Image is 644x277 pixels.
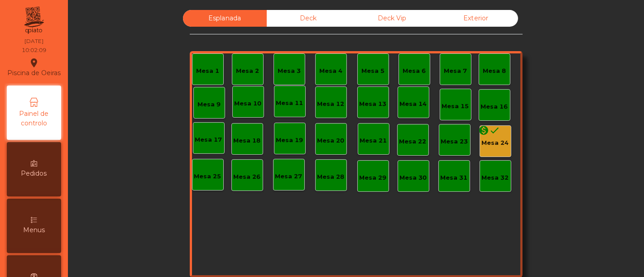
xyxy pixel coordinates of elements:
[275,172,303,181] div: Mesa 27
[360,136,387,145] div: Mesa 21
[267,10,351,27] div: Deck
[21,169,47,178] span: Pedidos
[194,172,221,181] div: Mesa 25
[23,5,45,36] img: qpiato
[360,173,387,182] div: Mesa 29
[7,56,61,79] div: Piscina de Oeiras
[9,109,59,128] span: Painel de controlo
[403,67,426,76] div: Mesa 6
[235,99,262,108] div: Mesa 10
[234,136,261,145] div: Mesa 18
[351,10,434,27] div: Deck Vip
[441,173,468,182] div: Mesa 31
[441,137,468,146] div: Mesa 23
[442,102,469,111] div: Mesa 15
[479,125,490,136] i: monetization_on
[481,102,508,111] div: Mesa 16
[444,67,467,76] div: Mesa 7
[197,100,221,109] div: Mesa 9
[23,225,45,235] span: Menus
[360,100,387,109] div: Mesa 13
[434,10,518,27] div: Exterior
[29,57,39,68] i: location_on
[276,99,303,108] div: Mesa 11
[195,135,222,144] div: Mesa 17
[483,67,506,76] div: Mesa 8
[234,172,261,181] div: Mesa 26
[276,136,303,145] div: Mesa 19
[319,67,342,76] div: Mesa 4
[400,100,427,109] div: Mesa 14
[361,67,384,76] div: Mesa 5
[236,67,259,76] div: Mesa 2
[482,138,509,148] div: Mesa 24
[399,137,427,146] div: Mesa 22
[278,67,301,76] div: Mesa 3
[22,46,46,54] div: 10:02:09
[317,100,345,109] div: Mesa 12
[24,37,43,45] div: [DATE]
[482,173,509,182] div: Mesa 32
[317,172,345,181] div: Mesa 28
[183,10,267,27] div: Esplanada
[317,136,345,145] div: Mesa 20
[490,125,500,136] i: done
[196,67,219,76] div: Mesa 1
[400,173,427,182] div: Mesa 30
